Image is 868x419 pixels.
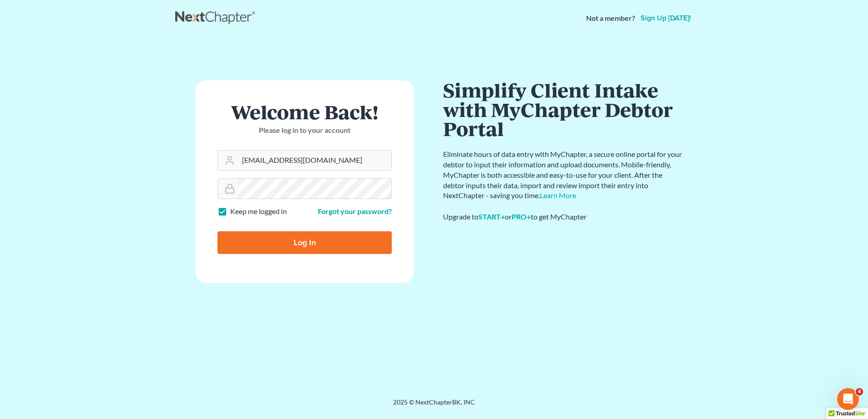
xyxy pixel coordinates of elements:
div: Upgrade to or to get MyChapter [443,212,684,222]
a: Forgot your password? [318,207,392,215]
div: 2025 © NextChapterBK, INC [175,398,693,414]
strong: Not a member? [586,13,635,24]
h1: Simplify Client Intake with MyChapter Debtor Portal [443,80,684,138]
h1: Welcome Back! [217,102,392,122]
p: Eliminate hours of data entry with MyChapter, a secure online portal for your debtor to input the... [443,149,684,201]
a: START+ [478,212,505,221]
input: Email Address [238,151,391,171]
iframe: Intercom live chat [837,388,859,410]
a: PRO+ [512,212,531,221]
a: Learn More [540,191,576,200]
p: Please log in to your account [217,125,392,136]
label: Keep me logged in [230,206,287,217]
a: Sign up [DATE]! [639,15,693,22]
input: Log In [217,231,392,254]
span: 4 [856,388,863,395]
